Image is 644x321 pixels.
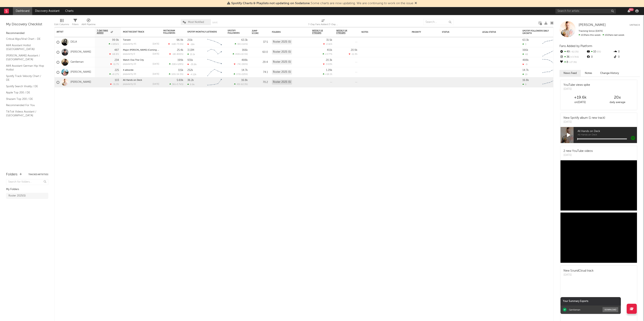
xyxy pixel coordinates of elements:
[308,22,338,27] div: 7-Day Fans Added (7-Day Fans Added)
[252,40,268,45] div: 37.5
[6,74,44,82] a: Spotify Track Velocity Chart / DE
[240,73,247,76] span: +225 %
[599,95,636,100] div: 20 x
[153,53,159,55] div: [DATE]
[6,43,44,51] a: A&R Assistant Hotlist ([GEOGRAPHIC_DATA])
[237,43,240,45] span: 30
[252,80,268,85] div: 70.2
[168,43,183,45] div: ( )
[272,40,292,44] div: Roster 2025 (5)
[109,73,119,76] div: +8.17 %
[522,73,527,76] div: 19
[6,53,44,62] a: [PERSON_NAME] Assistant / [GEOGRAPHIC_DATA]
[187,49,194,51] div: 3.13M
[312,30,326,34] span: Weekly US Streams
[176,63,183,65] span: +129 %
[326,59,332,61] div: 20.3k
[6,187,48,192] div: My Folders
[6,179,48,185] input: Search for folders...
[123,49,159,51] div: Major Tom (Coming Home) - Tiësto Extended Remix
[54,17,69,29] div: Edit Columns
[570,51,579,53] span: -62.3 %
[579,23,606,27] a: [PERSON_NAME]
[187,59,193,61] div: 931k
[169,83,183,86] div: ( )
[522,69,529,72] div: 14.7k
[163,30,177,34] div: Instagram Followers
[205,57,224,67] svg: Chart title
[109,43,119,45] div: +185k %
[241,39,248,41] div: 63.3k
[70,60,84,64] a: Gentleman
[563,120,605,124] div: [DATE]
[212,21,218,24] button: Save
[123,31,153,33] div: Most Recent Track
[236,63,240,65] span: -74
[241,63,247,65] span: -190 %
[442,31,468,33] div: Status
[242,59,248,61] div: 488k
[97,30,110,34] span: 7-Day Fans Added
[559,60,586,65] div: 8
[123,79,159,81] div: All Hands on Deck
[559,54,586,60] div: 36
[252,70,268,75] div: 74.1
[599,100,636,105] div: daily average
[6,31,48,36] div: Recommended
[231,2,310,5] span: Spotify Charts & Playlists not updating on Sodatone
[272,50,292,54] div: Roster 2025 (5)
[187,63,197,66] div: -35.8k
[70,71,91,74] a: [PERSON_NAME]
[178,59,183,61] div: 199k
[70,81,91,84] a: [PERSON_NAME]
[240,83,247,86] span: -62.3 %
[361,31,402,33] div: Notes
[423,19,453,25] input: Search...
[522,30,553,35] div: Spotify Followers Daily Growth
[175,83,183,86] span: +3.7k %
[252,60,268,65] div: 29.4
[234,63,248,65] div: ( )
[579,34,624,36] span: 150 fans last week
[6,90,44,95] a: Apple Top 200 / DE
[237,83,239,86] span: 49
[569,308,580,311] div: Gentleman
[234,83,248,86] div: ( )
[541,77,559,87] svg: Chart title
[323,43,332,45] div: -2.16 %
[32,7,62,15] a: Discovery Assistant
[228,30,242,34] div: Spotify Followers
[177,49,183,51] div: 25.4k
[169,73,183,76] div: ( )
[28,174,48,176] button: Tracked Artists(5)
[70,50,91,54] a: [PERSON_NAME]
[54,22,69,27] div: Edit Columns
[233,53,248,55] div: ( )
[336,30,351,34] span: Weekly UK Streams
[153,83,159,85] div: [DATE]
[412,31,428,33] div: Priority
[579,30,603,32] span: Tracking Since: [DATE]
[522,43,526,46] div: 3
[57,31,87,33] div: Artist
[596,51,601,53] span: 0 %
[176,53,183,55] span: -800 %
[482,31,508,33] div: Legal Status
[123,59,159,61] div: Watch Ova The City
[114,49,119,51] div: 487
[123,73,136,75] div: popularity: 34
[123,53,135,55] div: popularity: 0
[123,63,136,65] div: popularity: 23
[109,53,119,55] div: -68.8 %
[541,57,559,67] svg: Chart title
[578,129,637,134] span: All Hands on Deck
[187,53,195,56] div: 15.1k
[187,83,195,86] div: 9.9k
[241,79,248,82] div: 16.8k
[171,43,175,45] span: -118
[563,149,593,153] div: 2 new YouTube videos
[6,84,44,89] a: Spotify Search Virality / DE
[82,17,96,29] div: A&R Pipeline
[560,297,621,306] div: Your Summary Exports
[115,79,119,82] div: 103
